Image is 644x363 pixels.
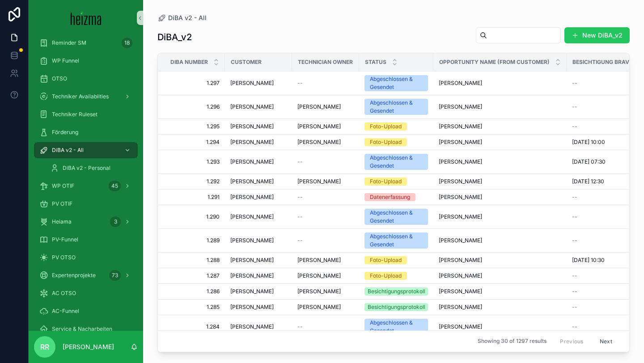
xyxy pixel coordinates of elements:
span: -- [572,123,577,130]
a: [PERSON_NAME] [439,257,561,264]
span: [DATE] 07:30 [572,158,606,165]
p: [PERSON_NAME] [63,342,114,351]
span: Customer [231,59,262,66]
span: WP OTIF [52,182,74,190]
span: 1.287 [169,272,220,279]
a: -- [297,158,354,165]
span: PV OTSO [52,254,76,261]
a: [PERSON_NAME] [230,237,287,244]
span: -- [297,80,303,87]
span: -- [572,194,577,201]
a: Foto-Upload [364,122,428,131]
span: 1.286 [169,288,220,295]
a: [PERSON_NAME] [230,80,287,87]
a: [PERSON_NAME] [230,158,287,165]
span: 1.288 [169,257,220,264]
span: [PERSON_NAME] [439,194,482,201]
a: -- [297,213,354,220]
span: Heiama [52,218,72,225]
div: Abgeschlossen & Gesendet [370,232,423,249]
span: DiBA v2 - All [168,13,207,22]
span: -- [297,194,303,201]
a: Datenerfassung [364,193,428,201]
span: -- [297,213,303,220]
div: Abgeschlossen & Gesendet [370,319,423,335]
a: [PERSON_NAME] [297,257,354,264]
div: Foto-Upload [370,122,402,131]
span: -- [572,272,577,279]
a: [PERSON_NAME] [439,213,561,220]
div: Abgeschlossen & Gesendet [370,99,423,115]
span: -- [572,103,577,110]
span: 1.290 [169,213,220,220]
span: DiBA v2 - Personal [63,165,110,172]
span: PV-Funnel [52,236,78,243]
span: -- [572,80,577,87]
a: [PERSON_NAME] [297,272,354,279]
span: -- [297,237,303,244]
span: [PERSON_NAME] [439,80,482,87]
a: [PERSON_NAME] [230,178,287,185]
span: [PERSON_NAME] [439,304,482,311]
span: [PERSON_NAME] [439,139,482,146]
span: Opportunity Name (from Customer) [439,59,550,66]
a: 1.292 [169,178,220,185]
span: [PERSON_NAME] [230,123,274,130]
span: 1.291 [169,194,220,201]
span: [PERSON_NAME] [230,257,274,264]
span: [PERSON_NAME] [439,257,482,264]
a: [PERSON_NAME] [439,139,561,146]
a: Besichtigungsprotokoll [364,303,428,311]
span: Techniker Availabilties [52,93,109,100]
span: [PERSON_NAME] [230,288,274,295]
a: [PERSON_NAME] [439,288,561,295]
span: -- [572,288,577,295]
a: -- [297,323,354,330]
span: [PERSON_NAME] [297,288,341,295]
span: [PERSON_NAME] [230,213,274,220]
a: [PERSON_NAME] [439,304,561,311]
a: [PERSON_NAME] [439,272,561,279]
a: [PERSON_NAME] [439,237,561,244]
span: [PERSON_NAME] [439,213,482,220]
span: -- [572,323,577,330]
span: [PERSON_NAME] [230,304,274,311]
span: [PERSON_NAME] [297,257,341,264]
span: [PERSON_NAME] [230,178,274,185]
span: OTSO [52,75,67,82]
a: [PERSON_NAME] [439,323,561,330]
a: Abgeschlossen & Gesendet [364,99,428,115]
span: Technician Owner [298,59,353,66]
a: AC OTSO [34,285,138,301]
a: 1.293 [169,158,220,165]
span: Techniker Ruleset [52,111,97,118]
a: [PERSON_NAME] [439,123,561,130]
span: -- [572,304,577,311]
a: -- [297,80,354,87]
div: 73 [109,270,121,281]
span: PV OTIF [52,200,72,207]
a: WP Funnel [34,53,138,69]
button: Next [593,334,619,348]
a: 1.289 [169,237,220,244]
a: AC-Funnel [34,303,138,319]
span: [DATE] 10:00 [572,139,605,146]
a: 1.296 [169,103,220,110]
div: Abgeschlossen & Gesendet [370,209,423,225]
span: DiBA Number [170,59,208,66]
span: 1.295 [169,123,220,130]
a: Foto-Upload [364,272,428,280]
a: Abgeschlossen & Gesendet [364,319,428,335]
span: [PERSON_NAME] [230,323,274,330]
a: 1.285 [169,304,220,311]
a: [PERSON_NAME] [297,103,354,110]
a: [PERSON_NAME] [230,257,287,264]
a: [PERSON_NAME] [230,194,287,201]
a: PV OTSO [34,249,138,266]
span: 1.284 [169,323,220,330]
a: [PERSON_NAME] [230,123,287,130]
a: -- [297,194,354,201]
